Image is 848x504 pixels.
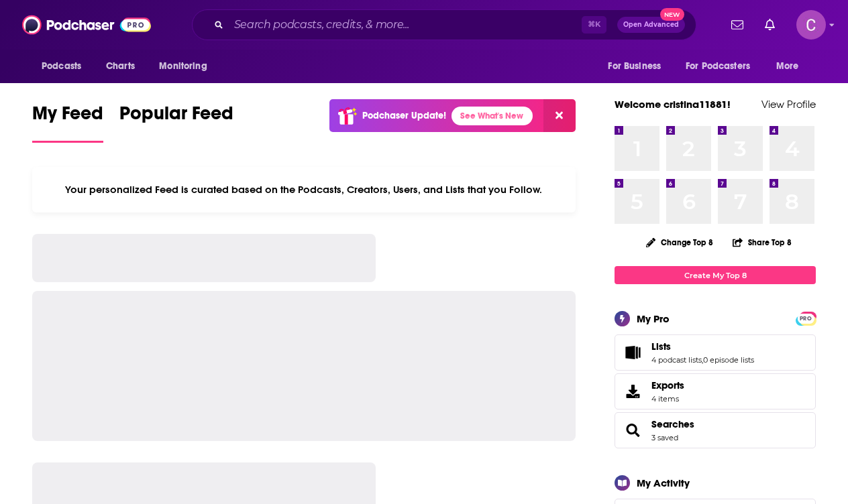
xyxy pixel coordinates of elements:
button: open menu [767,54,816,79]
a: Show notifications dropdown [726,13,749,36]
span: More [776,57,799,76]
a: Show notifications dropdown [759,13,780,36]
a: 0 episode lists [703,355,754,365]
a: Charts [97,54,143,79]
span: Exports [619,382,646,401]
div: My Activity [637,477,690,489]
p: Podchaser Update! [362,110,446,121]
span: 4 items [651,394,684,403]
a: Lists [619,343,646,362]
a: Create My Top 8 [615,266,816,284]
button: open menu [150,54,224,79]
span: , [702,355,703,365]
a: Welcome cristina11881! [615,98,731,111]
a: 3 saved [651,433,678,442]
img: Podchaser - Follow, Share and Rate Podcasts [22,12,151,38]
div: My Pro [637,312,670,325]
button: Change Top 8 [638,234,721,251]
span: Exports [651,379,684,391]
button: Share Top 8 [732,229,792,255]
a: 4 podcast lists [651,355,702,365]
a: View Profile [761,98,816,111]
button: Open AdvancedNew [617,17,685,33]
span: PRO [798,314,814,324]
div: Your personalized Feed is curated based on the Podcasts, Creators, Users, and Lists that you Follow. [32,167,576,212]
a: Lists [651,340,754,353]
a: PRO [798,313,814,323]
span: ⌘ K [582,16,606,34]
span: Charts [106,57,135,76]
a: Searches [651,418,694,430]
button: open menu [677,54,770,79]
a: My Feed [32,102,103,143]
a: Searches [619,421,646,440]
div: Search podcasts, credits, & more... [192,9,696,40]
a: Popular Feed [119,102,233,143]
span: For Business [608,57,661,76]
input: Search podcasts, credits, & more... [229,14,582,36]
a: See What's New [452,107,533,125]
button: open menu [32,54,99,79]
span: Lists [615,334,816,371]
span: Searches [615,412,816,448]
span: For Podcasters [686,57,750,76]
button: Show profile menu [796,10,826,40]
span: Open Advanced [623,21,679,28]
a: Exports [615,373,816,409]
span: Podcasts [42,57,81,76]
span: Popular Feed [119,102,233,133]
img: User Profile [796,10,826,40]
span: Lists [651,340,671,353]
span: New [660,8,684,21]
span: Monitoring [159,57,207,76]
span: My Feed [32,102,103,133]
button: open menu [598,54,678,79]
span: Logged in as cristina11881 [796,10,826,40]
